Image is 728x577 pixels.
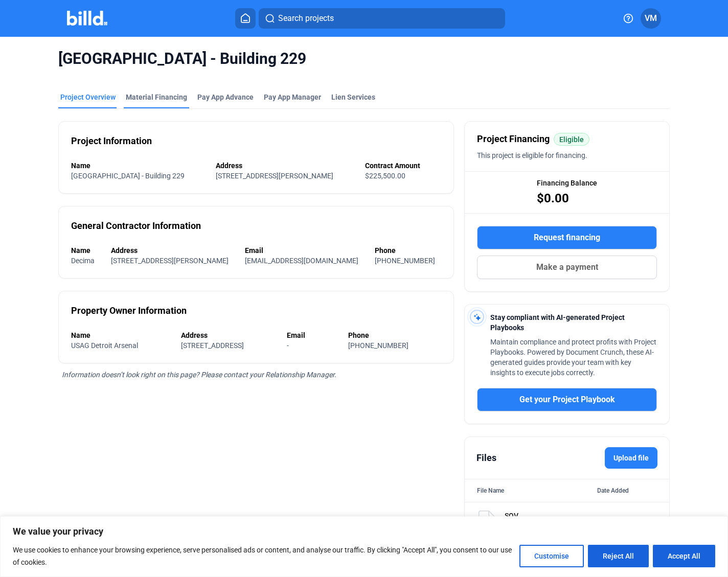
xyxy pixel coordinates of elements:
div: Name [71,245,101,256]
span: [STREET_ADDRESS][PERSON_NAME] [216,172,333,180]
img: document [476,511,497,531]
div: Name [71,330,171,340]
div: Phone [375,245,441,256]
span: Decima [71,257,95,265]
span: - [287,341,289,350]
span: Information doesn’t look right on this page? Please contact your Relationship Manager. [62,371,336,379]
div: Date Added [597,486,657,496]
button: Search projects [259,8,505,29]
button: Get your Project Playbook [477,388,657,411]
div: Pay App Advance [197,92,254,102]
p: We use cookies to enhance your browsing experience, serve personalised ads or content, and analys... [13,544,512,568]
mat-chip: Eligible [554,133,589,146]
button: Request financing [477,226,657,249]
span: USAG Detroit Arsenal [71,341,138,350]
span: Project Financing [477,132,550,146]
div: [DATE] [602,515,643,525]
div: Email [287,330,338,340]
span: [PHONE_NUMBER] [375,257,435,265]
span: [EMAIL_ADDRESS][DOMAIN_NAME] [245,257,358,265]
div: General Contractor Information [71,219,201,233]
span: Stay compliant with AI-generated Project Playbooks [490,313,625,332]
span: [PHONE_NUMBER] [348,341,408,350]
img: Billd Company Logo [67,11,107,26]
span: [GEOGRAPHIC_DATA] - Building 229 [71,172,185,180]
div: Address [111,245,235,256]
p: We value your privacy [13,525,715,538]
div: Name [71,160,206,171]
div: Address [181,330,277,340]
span: Maintain compliance and protect profits with Project Playbooks. Powered by Document Crunch, these... [490,338,656,377]
button: Reject All [588,545,649,567]
span: Request financing [534,232,600,244]
span: Search projects [278,12,334,25]
span: [STREET_ADDRESS] [181,341,244,350]
div: Project Overview [60,92,116,102]
span: This project is eligible for financing. [477,151,587,159]
span: VM [645,12,657,25]
div: Email [245,245,365,256]
span: Pay App Manager [264,92,321,102]
span: Financing Balance [537,178,597,188]
span: [GEOGRAPHIC_DATA] - Building 229 [58,49,670,68]
div: Lien Services [331,92,375,102]
button: Accept All [653,545,715,567]
div: Property Owner Information [71,304,187,318]
button: VM [641,8,661,29]
div: File Name [477,486,504,496]
span: [STREET_ADDRESS][PERSON_NAME] [111,257,229,265]
div: Address [216,160,354,171]
div: Material Financing [126,92,187,102]
div: SOV [505,511,596,521]
div: Files [476,451,496,465]
div: Contract Amount [365,160,441,171]
button: Customise [519,545,584,567]
div: Phone [348,330,441,340]
span: $225,500.00 [365,172,405,180]
span: $0.00 [537,190,569,206]
span: Make a payment [536,261,598,273]
label: Upload file [605,447,657,469]
span: Get your Project Playbook [519,394,615,406]
div: Project Information [71,134,152,148]
mat-icon: more_vert [649,515,661,527]
button: Make a payment [477,256,657,279]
